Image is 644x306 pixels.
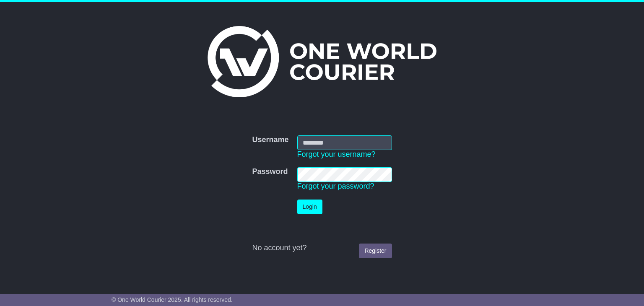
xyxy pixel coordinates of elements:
[252,167,288,176] label: Password
[297,200,322,214] button: Login
[359,244,392,258] a: Register
[252,135,288,145] label: Username
[297,182,374,190] a: Forgot your password?
[112,296,233,303] span: © One World Courier 2025. All rights reserved.
[252,244,392,253] div: No account yet?
[297,150,376,158] a: Forgot your username?
[208,26,436,97] img: One World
